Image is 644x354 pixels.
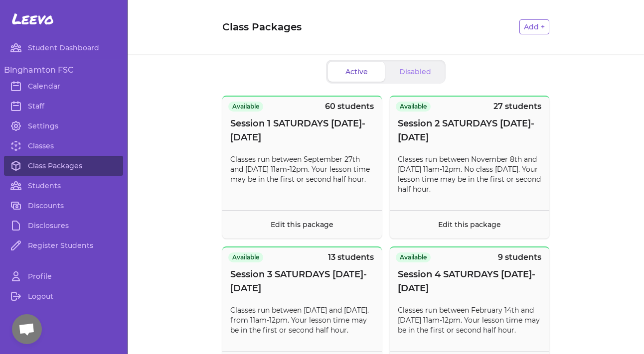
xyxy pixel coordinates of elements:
[4,96,123,116] a: Staff
[4,38,123,58] a: Student Dashboard
[438,220,501,229] a: Edit this package
[4,216,123,236] a: Disclosures
[12,314,42,344] div: Open chat
[396,102,431,112] span: Available
[498,251,541,263] p: 9 students
[228,102,263,112] span: Available
[230,117,374,144] span: Session 1 SATURDAYS [DATE]-[DATE]
[328,62,385,82] button: Active
[4,286,123,306] a: Logout
[12,10,54,28] span: Leevo
[4,64,123,76] h3: Binghamton FSC
[396,252,431,262] span: Available
[4,156,123,176] a: Class Packages
[222,96,382,238] button: Available60 studentsSession 1 SATURDAYS [DATE]-[DATE]Classes run between September 27th and [DATE...
[325,101,374,113] p: 60 students
[328,251,374,263] p: 13 students
[519,19,549,34] button: Add +
[493,101,541,113] p: 27 students
[398,305,541,335] p: Classes run between February 14th and [DATE] 11am-12pm. Your lesson time may be in the first or s...
[271,220,333,229] a: Edit this package
[230,154,374,184] p: Classes run between September 27th and [DATE] 11am-12pm. Your lesson time may be in the first or ...
[4,136,123,156] a: Classes
[398,154,541,194] p: Classes run between November 8th and [DATE] 11am-12pm. No class [DATE]. Your lesson time may be i...
[230,267,374,295] span: Session 3 SATURDAYS [DATE]-[DATE]
[4,236,123,255] a: Register Students
[398,117,541,144] span: Session 2 SATURDAYS [DATE]-[DATE]
[4,176,123,196] a: Students
[4,76,123,96] a: Calendar
[4,196,123,216] a: Discounts
[4,116,123,136] a: Settings
[228,252,263,262] span: Available
[387,62,444,82] button: Disabled
[398,267,541,295] span: Session 4 SATURDAYS [DATE]-[DATE]
[390,96,549,238] button: Available27 studentsSession 2 SATURDAYS [DATE]-[DATE]Classes run between November 8th and [DATE] ...
[230,305,374,335] p: Classes run between [DATE] and [DATE]. from 11am-12pm. Your lesson time may be in the first or se...
[4,266,123,286] a: Profile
